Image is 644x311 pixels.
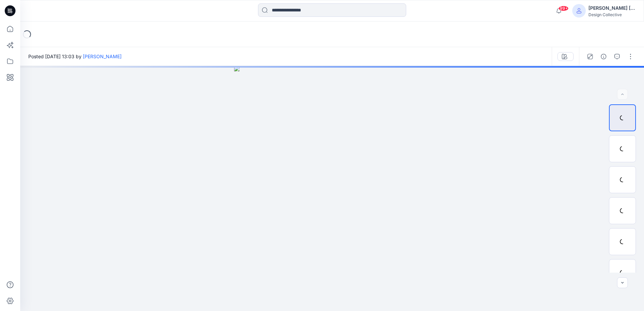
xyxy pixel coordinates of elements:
a: [PERSON_NAME] [83,54,122,59]
span: Posted [DATE] 13:03 by [28,53,122,60]
button: Details [598,51,609,62]
svg: avatar [576,8,582,13]
div: [PERSON_NAME] [PERSON_NAME] [588,4,636,12]
img: eyJhbGciOiJIUzI1NiIsImtpZCI6IjAiLCJzbHQiOiJzZXMiLCJ0eXAiOiJKV1QifQ.eyJkYXRhIjp7InR5cGUiOiJzdG9yYW... [234,66,430,311]
span: 99+ [558,6,569,11]
div: Design Collective [588,12,636,17]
